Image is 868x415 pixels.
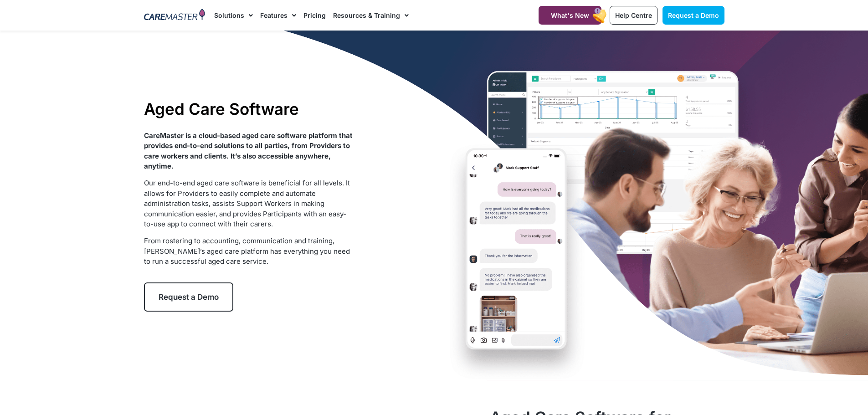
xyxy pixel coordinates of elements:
[668,11,719,19] span: Request a Demo
[663,6,724,25] a: Request a Demo
[551,11,589,19] span: What's New
[610,6,657,25] a: Help Centre
[144,179,350,228] span: Our end-to-end aged care software is beneficial for all levels. It allows for Providers to easily...
[144,9,205,22] img: CareMaster Logo
[144,99,353,118] h1: Aged Care Software
[144,131,353,171] strong: CareMaster is a cloud-based aged care software platform that provides end-to-end solutions to all...
[159,292,219,302] span: Request a Demo
[144,282,233,312] a: Request a Demo
[615,11,652,19] span: Help Centre
[144,236,350,266] span: From rostering to accounting, communication and training, [PERSON_NAME]’s aged care platform has ...
[539,6,601,25] a: What's New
